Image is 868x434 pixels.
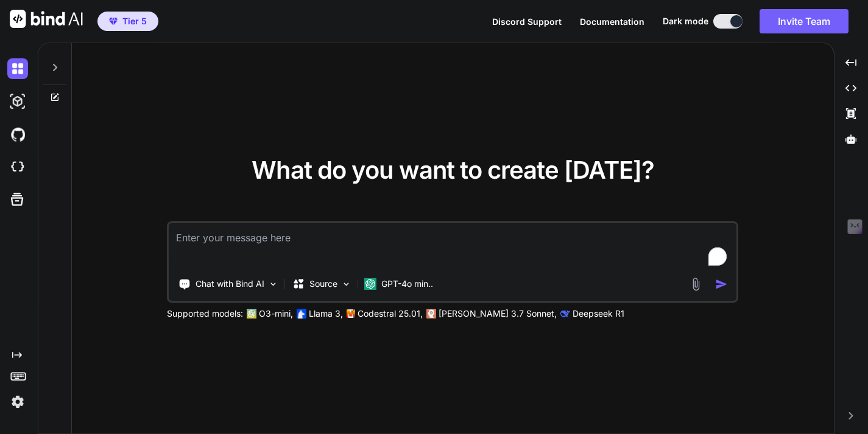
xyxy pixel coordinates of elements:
[268,279,278,289] img: Pick Tools
[97,12,158,31] button: premiumTier 5
[167,308,243,320] p: Supported models:
[196,278,264,290] p: Chat with Bind AI
[259,308,293,320] p: O3-mini,
[252,155,654,185] span: What do you want to create [DATE]?
[573,308,624,320] p: Deepseek R1
[7,91,28,112] img: darkAi-studio
[439,308,557,320] p: [PERSON_NAME] 3.7 Sonnet,
[760,9,849,33] button: Invite Team
[122,15,147,27] span: Tier 5
[560,309,570,319] img: claude
[580,16,644,27] span: Documentation
[426,309,436,319] img: claude
[7,157,28,177] img: cloudideIcon
[347,309,355,318] img: Mistral-AI
[7,124,28,145] img: githubDark
[689,277,703,291] img: attachment
[297,309,306,319] img: Llama2
[109,18,118,25] img: premium
[169,223,736,268] textarea: To enrich screen reader interactions, please activate Accessibility in Grammarly extension settings
[309,278,337,290] p: Source
[492,15,562,28] button: Discord Support
[358,308,423,320] p: Codestral 25.01,
[663,15,708,27] span: Dark mode
[247,309,256,319] img: GPT-4
[715,278,728,291] img: icon
[364,278,376,290] img: GPT-4o mini
[381,278,433,290] p: GPT-4o min..
[309,308,343,320] p: Llama 3,
[492,16,562,27] span: Discord Support
[7,58,28,79] img: darkChat
[7,391,28,412] img: settings
[10,10,83,28] img: Bind AI
[580,15,644,28] button: Documentation
[341,279,351,289] img: Pick Models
